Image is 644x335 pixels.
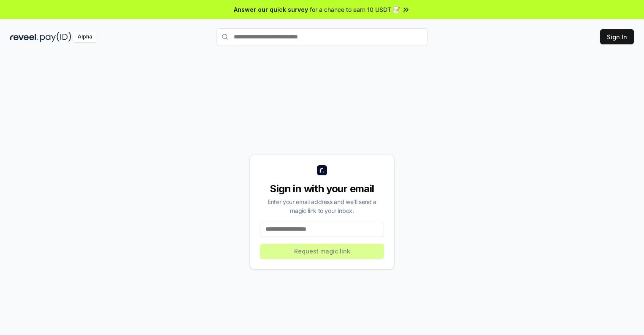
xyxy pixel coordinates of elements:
[234,5,308,14] span: Answer our quick survey
[600,29,634,44] button: Sign In
[260,197,384,215] div: Enter your email address and we’ll send a magic link to your inbox.
[317,165,327,175] img: logo_small
[73,32,97,42] div: Alpha
[40,32,71,42] img: pay_id
[260,182,384,196] div: Sign in with your email
[10,32,38,42] img: reveel_dark
[310,5,400,14] span: for a chance to earn 10 USDT 📝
